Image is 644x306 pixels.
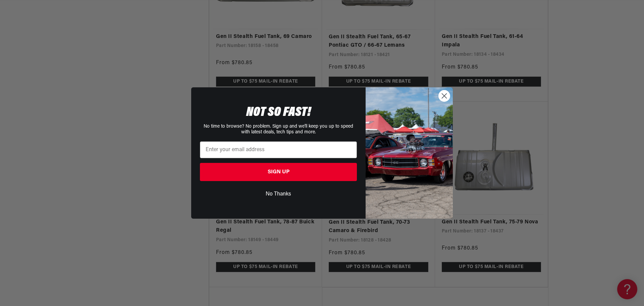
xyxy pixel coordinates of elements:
[200,141,357,158] input: Enter your email address
[200,188,357,201] button: No Thanks
[200,163,357,181] button: SIGN UP
[246,106,311,119] span: NOT SO FAST!
[366,87,453,218] img: 85cdd541-2605-488b-b08c-a5ee7b438a35.jpeg
[438,90,450,102] button: Close dialog
[204,124,353,135] span: No time to browse? No problem. Sign up and we'll keep you up to speed with latest deals, tech tip...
